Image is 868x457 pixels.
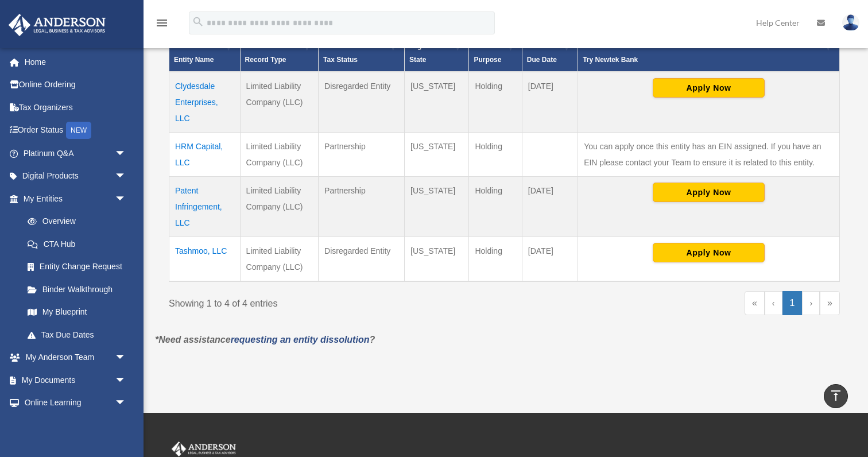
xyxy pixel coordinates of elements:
[319,133,405,177] td: Partnership
[319,72,405,133] td: Disregarded Entity
[782,291,803,315] a: 1
[522,237,578,282] td: [DATE]
[8,346,144,369] a: My Anderson Teamarrow_drop_down
[469,237,522,282] td: Holding
[16,255,138,278] a: Entity Change Request
[240,72,319,133] td: Limited Liability Company (LLC)
[653,183,765,202] button: Apply Now
[115,369,138,392] span: arrow_drop_down
[745,291,765,315] a: First
[8,165,144,188] a: Digital Productsarrow_drop_down
[842,14,859,31] img: User Pic
[583,53,822,67] div: Try Newtek Bank
[66,122,91,139] div: NEW
[802,291,820,315] a: Next
[16,301,138,324] a: My Blueprint
[155,335,375,344] em: *Need assistance ?
[405,133,469,177] td: [US_STATE]
[169,177,241,237] td: Patent Infringement, LLC
[405,177,469,237] td: [US_STATE]
[169,72,241,133] td: Clydesdale Enterprises, LLC
[469,72,522,133] td: Holding
[115,346,138,370] span: arrow_drop_down
[240,177,319,237] td: Limited Liability Company (LLC)
[8,414,144,437] a: Billingarrow_drop_down
[8,51,144,73] a: Home
[405,72,469,133] td: [US_STATE]
[765,291,782,315] a: Previous
[653,78,765,98] button: Apply Now
[820,291,840,315] a: Last
[8,142,144,165] a: Platinum Q&Aarrow_drop_down
[169,133,241,177] td: HRM Capital, LLC
[16,210,132,233] a: Overview
[578,133,840,177] td: You can apply once this entity has an EIN assigned. If you have an EIN please contact your Team t...
[245,56,286,64] span: Record Type
[824,384,848,408] a: vertical_align_top
[8,392,144,415] a: Online Learningarrow_drop_down
[319,177,405,237] td: Partnership
[16,233,138,255] a: CTA Hub
[240,237,319,282] td: Limited Liability Company (LLC)
[319,237,405,282] td: Disregarded Entity
[8,187,138,210] a: My Entitiesarrow_drop_down
[829,389,843,402] i: vertical_align_top
[115,165,138,188] span: arrow_drop_down
[5,14,109,36] img: Anderson Advisors Platinum Portal
[169,441,238,456] img: Anderson Advisors Platinum Portal
[115,414,138,437] span: arrow_drop_down
[169,237,241,282] td: Tashmoo, LLC
[169,291,496,312] div: Showing 1 to 4 of 4 entries
[469,177,522,237] td: Holding
[405,237,469,282] td: [US_STATE]
[16,278,138,301] a: Binder Walkthrough
[240,133,319,177] td: Limited Liability Company (LLC)
[115,187,138,211] span: arrow_drop_down
[8,96,144,119] a: Tax Organizers
[522,177,578,237] td: [DATE]
[231,335,370,344] a: requesting an entity dissolution
[8,119,144,142] a: Order StatusNEW
[115,142,138,165] span: arrow_drop_down
[115,392,138,415] span: arrow_drop_down
[174,56,214,64] span: Entity Name
[653,243,765,262] button: Apply Now
[522,72,578,133] td: [DATE]
[323,56,358,64] span: Tax Status
[155,16,169,30] i: menu
[16,323,138,346] a: Tax Due Dates
[8,369,144,392] a: My Documentsarrow_drop_down
[155,20,169,30] a: menu
[469,133,522,177] td: Holding
[8,73,144,96] a: Online Ordering
[192,16,204,28] i: search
